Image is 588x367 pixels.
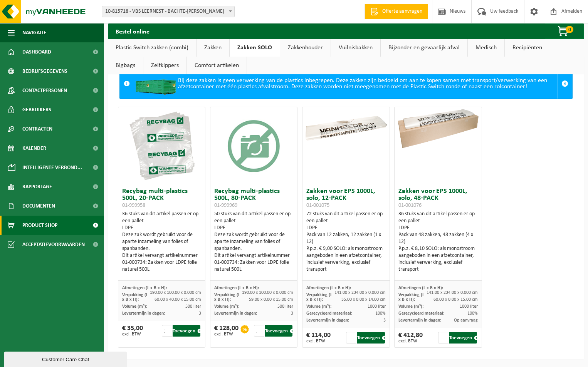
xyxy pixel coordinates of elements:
div: LDPE [306,225,385,231]
span: Gerecycleerd materiaal: [306,311,352,316]
button: Toevoegen [173,325,200,337]
span: Kalender [22,139,46,158]
span: Gerecycleerd materiaal: [398,311,444,316]
span: Levertermijn in dagen: [122,311,165,316]
span: 3 [199,311,201,316]
span: Levertermijn in dagen: [398,318,441,323]
div: Pack van 48 zakken, 48 zakken (4 x 12) [398,231,477,245]
a: Comfort artikelen [187,57,247,74]
div: LDPE [398,225,477,231]
span: Verpakking (L x B x H): [398,293,424,302]
div: 72 stuks van dit artikel passen er op een pallet [306,211,385,273]
span: 01-001075 [306,203,329,208]
a: Zakken SOLO [230,39,280,57]
a: Zelfkippers [143,57,186,74]
input: 1 [346,332,356,344]
img: 01-001075 [302,107,389,151]
a: Bigbags [108,57,143,74]
span: 100% [375,311,386,316]
span: Afmetingen (L x B x H): [214,286,259,290]
span: Levertermijn in dagen: [214,311,257,316]
span: 01-001076 [398,203,422,208]
div: LDPE [122,225,201,231]
div: 50 stuks van dit artikel passen er op een pallet [214,211,293,273]
span: Documenten [22,196,55,216]
span: 190.00 x 100.00 x 0.000 cm [242,290,293,295]
span: Afmetingen (L x B x H): [398,286,443,290]
div: P.p.z. € 8,10 SOLO: als monostroom aangeboden in een afzetcontainer, inclusief verwerking, exclus... [398,245,477,273]
div: P.p.z. € 9,00 SOLO: als monostroom aangeboden in een afzetcontainer, inclusief verwerking, exclus... [306,245,385,273]
iframe: chat widget [4,350,129,367]
span: Product Shop [22,216,57,235]
img: HK-XC-20-GN-00.png [134,72,178,95]
a: Zakken [197,39,229,57]
span: Navigatie [22,23,46,42]
h3: Zakken voor EPS 1000L, solo, 12-PACK [306,188,385,209]
a: Bijzonder en gevaarlijk afval [381,39,467,57]
input: 1 [438,332,449,344]
a: Zakkenhouder [280,39,331,57]
a: Vuilnisbakken [331,39,380,57]
span: 01-999969 [214,203,237,208]
span: 3 [291,311,293,316]
span: Afmetingen (L x B x H): [306,286,351,290]
div: 36 stuks van dit artikel passen er op een pallet [398,211,477,273]
button: Toevoegen [357,332,385,344]
span: Gebruikers [22,100,51,119]
input: 1 [162,325,172,337]
span: 141.00 x 234.00 x 0.000 cm [427,290,478,295]
span: Intelligente verbond... [22,158,82,177]
div: Deze zak wordt gebruikt voor de aparte inzameling van folies of spanbanden. [214,231,293,252]
span: 1000 liter [368,304,386,309]
span: excl. BTW [398,339,423,344]
span: 141.00 x 234.00 x 0.000 cm [334,290,386,295]
a: Offerte aanvragen [365,4,428,19]
span: 500 liter [277,304,293,309]
span: Bedrijfsgegevens [22,62,67,81]
span: Afmetingen (L x B x H): [122,286,167,290]
span: 10-815718 - VBS LEERNEST - BACHTE-MARIA-LEERNE [102,6,234,17]
span: 10-815718 - VBS LEERNEST - BACHTE-MARIA-LEERNE [102,6,235,17]
span: Levertermijn in dagen: [306,318,349,323]
h3: Recybag multi-plastics 500L, 80-PACK [214,188,293,209]
span: 1000 liter [460,304,478,309]
span: excl. BTW [306,339,331,344]
span: Verpakking (L x B x H): [306,293,332,302]
button: Toevoegen [265,325,293,337]
span: 100% [467,311,478,316]
a: Sluit melding [557,69,572,99]
div: Deze zak wordt gebruikt voor de aparte inzameling van folies of spanbanden. [122,231,201,252]
h3: Recybag multi-plastics 500L, 20-PACK [122,188,201,209]
div: Bij deze zakken is geen verwerking van de plastics inbegrepen. Deze zakken zijn bedoeld om aan te... [134,69,557,99]
span: Acceptatievoorwaarden [22,235,85,254]
div: € 412,80 [398,332,423,344]
div: € 35,00 [122,325,143,337]
img: 01-999958 [123,107,200,184]
span: 0 [566,26,573,33]
img: 01-001076 [395,107,481,151]
button: 0 [545,23,583,39]
span: Verpakking (L x B x H): [214,293,240,302]
span: Verpakking (L x B x H): [122,293,148,302]
h2: Bestel online [108,23,157,39]
span: Volume (m³): [398,304,423,309]
button: Toevoegen [449,332,477,344]
span: excl. BTW [214,332,239,337]
span: 190.00 x 100.00 x 0.000 cm [150,290,201,295]
div: € 128,00 [214,325,239,337]
span: 35.00 x 0.00 x 14.00 cm [341,297,386,302]
span: 60.00 x 0.00 x 15.00 cm [433,297,478,302]
span: 500 liter [185,304,201,309]
span: 01-999958 [122,203,145,208]
span: Rapportage [22,177,52,196]
div: Dit artikel vervangt artikelnummer 01-000734: Zakken voor LDPE folie naturel 500L [214,252,293,273]
div: 36 stuks van dit artikel passen er op een pallet [122,211,201,273]
div: LDPE [214,225,293,231]
a: Medisch [468,39,504,57]
span: 59.00 x 0.00 x 15.00 cm [249,297,293,302]
span: Op aanvraag [454,318,478,323]
span: Offerte aanvragen [380,8,424,15]
span: Volume (m³): [122,304,147,309]
span: excl. BTW [122,332,143,337]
